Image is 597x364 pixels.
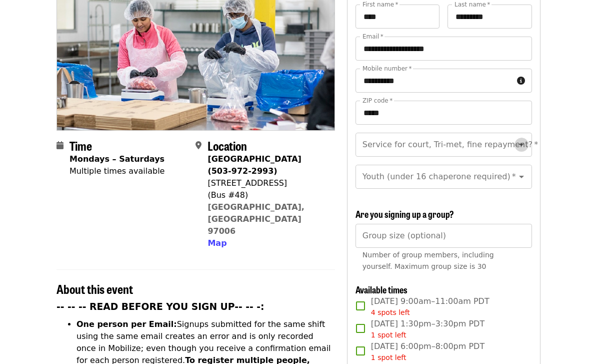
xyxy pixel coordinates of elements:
[514,138,528,152] button: Open
[69,165,164,177] div: Multiple times available
[371,340,484,363] span: [DATE] 6:00pm–8:00pm PDT
[56,141,63,150] i: calendar icon
[56,301,264,312] strong: -- -- -- READ BEFORE YOU SIGN UP-- -- -:
[362,66,411,72] label: Mobile number
[362,98,392,104] label: ZIP code
[355,5,440,29] input: First name
[207,238,226,248] span: Map
[69,137,92,154] span: Time
[517,76,525,86] i: circle-info icon
[362,2,398,8] label: First name
[69,154,164,164] strong: Mondays – Saturdays
[207,202,304,236] a: [GEOGRAPHIC_DATA], [GEOGRAPHIC_DATA] 97006
[56,280,133,297] span: About this event
[355,207,454,220] span: Are you signing up a group?
[76,319,177,329] strong: One person per Email:
[371,318,484,340] span: [DATE] 1:30pm–3:30pm PDT
[207,237,226,249] button: Map
[207,154,301,176] strong: [GEOGRAPHIC_DATA] (503-972-2993)
[355,69,513,93] input: Mobile number
[355,283,407,296] span: Available times
[514,170,528,184] button: Open
[207,177,326,189] div: [STREET_ADDRESS]
[454,2,490,8] label: Last name
[447,5,532,29] input: Last name
[207,189,326,201] div: (Bus #48)
[371,295,489,318] span: [DATE] 9:00am–11:00am PDT
[355,101,532,125] input: ZIP code
[371,353,406,361] span: 1 spot left
[195,141,201,150] i: map-marker-alt icon
[362,34,383,40] label: Email
[362,251,494,270] span: Number of group members, including yourself. Maximum group size is 30
[371,308,410,316] span: 4 spots left
[207,137,247,154] span: Location
[371,331,406,339] span: 1 spot left
[355,224,532,248] input: [object Object]
[355,37,532,61] input: Email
